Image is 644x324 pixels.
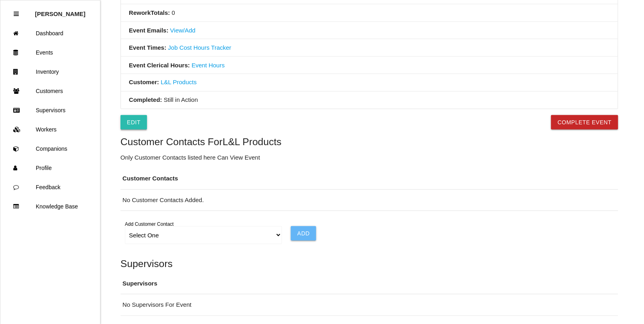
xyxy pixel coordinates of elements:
[0,197,100,216] a: Knowledge Base
[121,189,618,211] td: No Customer Contacts Added.
[170,27,196,34] a: View/Add
[121,273,618,294] th: Supervisors
[129,79,159,86] b: Customer:
[121,136,618,147] h5: Customer Contacts For L&L Products
[129,97,162,103] b: Completed:
[0,81,100,101] a: Customers
[168,44,231,51] a: Job Cost Hours Tracker
[121,4,618,22] li: 0
[0,24,100,43] a: Dashboard
[291,226,316,241] input: Add
[121,115,147,130] a: Edit
[121,258,618,269] h5: Supervisors
[0,101,100,120] a: Supervisors
[121,294,618,316] td: No Supervisors For Event
[0,120,100,139] a: Workers
[129,44,166,51] b: Event Times:
[0,158,100,178] a: Profile
[551,115,618,130] button: Complete Event
[192,62,225,69] a: Event Hours
[125,221,174,228] label: Add Customer Contact
[161,79,197,86] a: L&L Products
[0,178,100,197] a: Feedback
[121,168,618,189] th: Customer Contacts
[121,92,618,109] li: Still in Action
[0,43,100,62] a: Events
[129,9,170,16] b: Rework Totals :
[0,62,100,81] a: Inventory
[129,62,190,69] b: Event Clerical Hours:
[0,139,100,158] a: Companions
[129,27,168,34] b: Event Emails:
[121,153,618,162] p: Only Customer Contacts listed here Can View Event
[35,4,86,17] p: Rosie Blandino
[14,4,19,24] div: Close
